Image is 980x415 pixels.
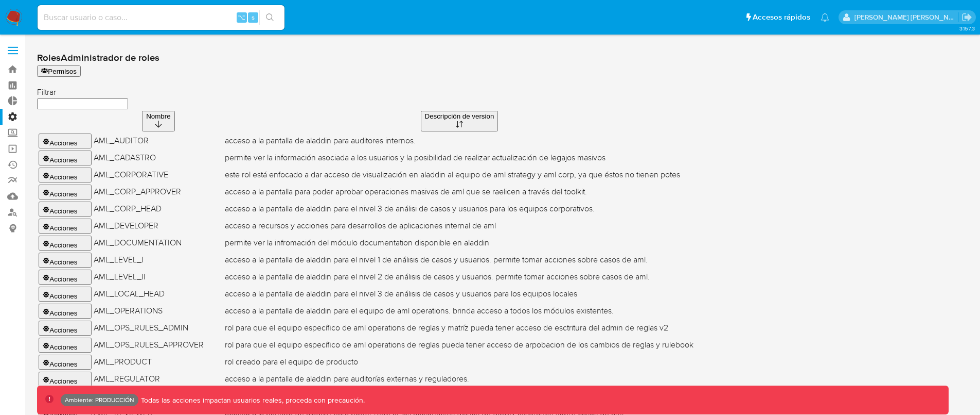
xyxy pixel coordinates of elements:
[259,10,280,25] button: search-icon
[854,12,958,22] p: omar.guzman@mercadolibre.com.co
[252,12,255,22] span: s
[65,398,134,402] p: Ambiente: PRODUCCIÓN
[138,395,365,405] p: Todas las acciones impactan usuarios reales, proceda con precaución.
[753,12,810,23] span: Accesos rápidos
[38,11,284,24] input: Buscar usuario o caso...
[961,12,972,23] a: Salir
[821,13,829,22] a: Notificaciones
[238,12,245,22] span: ⌥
